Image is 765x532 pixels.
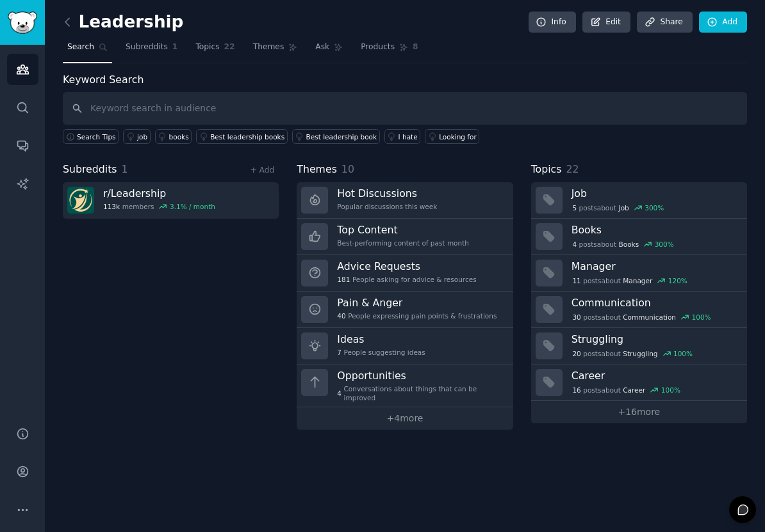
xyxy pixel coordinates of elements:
[572,239,675,250] div: post s about
[413,42,418,53] span: 8
[195,42,219,53] span: Topics
[623,313,676,322] span: Communication
[297,162,337,178] span: Themes
[566,163,579,175] span: 22
[399,132,418,141] div: I hate
[572,276,580,285] span: 11
[63,37,112,63] a: Search
[292,129,380,144] a: Best leadership book
[297,182,513,219] a: Hot DiscussionsPopular discussions this week
[103,202,215,211] div: members
[425,129,479,144] a: Looking for
[103,187,215,200] h3: r/ Leadership
[572,296,738,309] h3: Communication
[572,386,580,395] span: 16
[531,292,747,328] a: Communication30postsaboutCommunication100%
[67,187,94,214] img: Leadership
[103,202,120,211] span: 113k
[384,129,421,144] a: I hate
[337,296,497,309] h3: Pain & Anger
[661,386,680,395] div: 100 %
[169,132,189,141] div: books
[297,255,513,292] a: Advice Requests181People asking for advice & resources
[196,129,287,144] a: Best leadership books
[637,12,692,33] a: Share
[337,311,345,320] span: 40
[63,12,183,33] h2: Leadership
[306,132,377,141] div: Best leadership book
[315,42,329,53] span: Ask
[692,313,711,322] div: 100 %
[311,37,347,63] a: Ask
[623,386,645,395] span: Career
[582,12,630,33] a: Edit
[67,42,94,53] span: Search
[337,202,437,211] div: Popular discussions this week
[572,203,577,212] span: 5
[77,132,116,141] span: Search Tips
[337,389,341,398] span: 4
[572,332,738,346] h3: Struggling
[623,349,657,358] span: Struggling
[572,260,738,273] h3: Manager
[572,384,682,396] div: post s about
[337,348,425,357] div: People suggesting ideas
[170,202,215,211] div: 3.1 % / month
[572,275,689,286] div: post s about
[123,129,151,144] a: job
[623,276,652,285] span: Manager
[337,332,425,346] h3: Ideas
[155,129,192,144] a: books
[356,37,422,63] a: Products8
[529,12,576,33] a: Info
[297,219,513,255] a: Top ContentBest-performing content of past month
[297,328,513,364] a: Ideas7People suggesting ideas
[224,42,235,53] span: 22
[63,162,117,178] span: Subreddits
[572,349,580,358] span: 20
[337,311,497,320] div: People expressing pain points & frustrations
[572,311,712,323] div: post s about
[531,219,747,255] a: Books4postsaboutBooks300%
[655,240,674,249] div: 300 %
[63,74,144,86] label: Keyword Search
[668,276,687,285] div: 120 %
[673,349,693,358] div: 100 %
[572,313,580,322] span: 30
[531,364,747,401] a: Career16postsaboutCareer100%
[297,407,513,430] a: +4more
[297,292,513,328] a: Pain & Anger40People expressing pain points & frustrations
[619,203,629,212] span: Job
[253,42,284,53] span: Themes
[572,369,738,382] h3: Career
[297,364,513,408] a: Opportunities4Conversations about things that can be improved
[531,328,747,364] a: Struggling20postsaboutStruggling100%
[63,182,279,219] a: r/Leadership113kmembers3.1% / month
[572,187,738,200] h3: Job
[531,401,747,423] a: +16more
[337,275,476,284] div: People asking for advice & resources
[191,37,239,63] a: Topics22
[531,255,747,292] a: Manager11postsaboutManager120%
[8,12,37,34] img: GummySearch logo
[361,42,395,53] span: Products
[572,223,738,237] h3: Books
[249,37,302,63] a: Themes
[337,275,350,284] span: 181
[439,132,477,141] div: Looking for
[210,132,284,141] div: Best leadership books
[572,202,665,214] div: post s about
[63,129,119,144] button: Search Tips
[619,240,639,249] span: Books
[172,42,178,53] span: 1
[63,92,747,125] input: Keyword search in audience
[250,166,274,175] a: + Add
[337,348,341,357] span: 7
[341,163,354,175] span: 10
[645,203,664,212] div: 300 %
[337,223,469,237] h3: Top Content
[126,42,168,53] span: Subreddits
[121,37,182,63] a: Subreddits1
[699,12,747,33] a: Add
[337,260,476,273] h3: Advice Requests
